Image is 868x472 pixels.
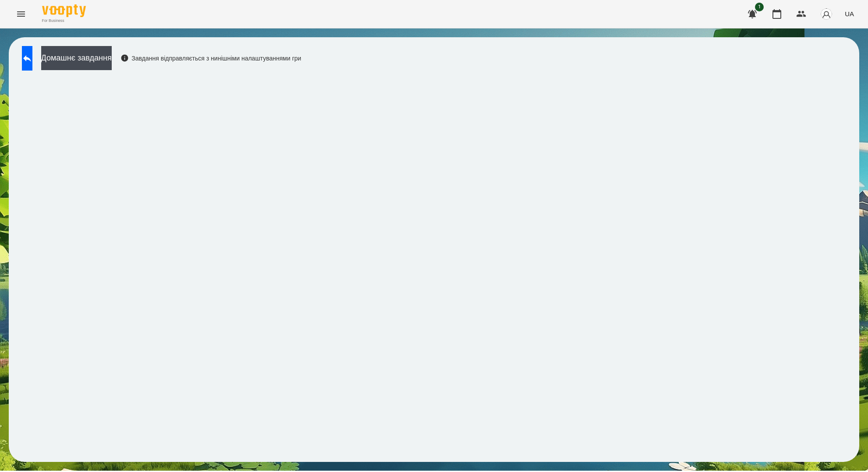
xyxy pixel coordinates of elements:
[11,4,32,25] button: Menu
[845,9,854,18] span: UA
[41,46,112,70] button: Домашнє завдання
[820,8,833,20] img: avatar_s.png
[42,4,86,17] img: Voopty Logo
[755,3,764,11] span: 1
[841,6,857,22] button: UA
[42,18,86,24] span: For Business
[120,54,301,63] div: Завдання відправляється з нинішніми налаштуваннями гри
